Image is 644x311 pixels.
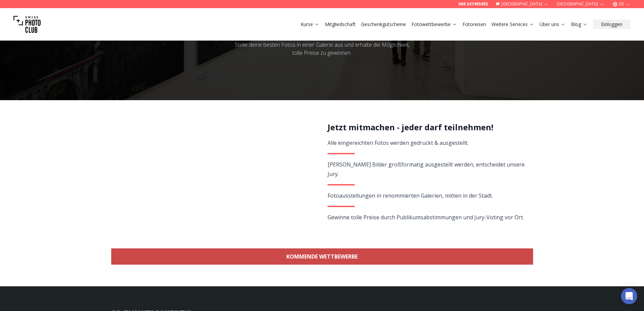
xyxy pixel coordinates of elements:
[489,20,537,29] button: Weitere Services
[537,20,568,29] button: Über uns
[322,20,358,29] button: Mitgliedschaft
[593,20,630,29] button: Einloggen
[328,214,524,221] span: Gewinne tolle Preise durch Publikumsabstimmungen und Jury-Voting vor Ort.
[328,192,493,199] span: Fotoausstellungen in renommierten Galerien, mitten in der Stadt.
[462,21,486,28] a: Fotoreisen
[358,20,409,29] button: Geschenkgutscheine
[328,122,525,133] h2: Jetzt mitmachen - jeder darf teilnehmen!
[361,21,406,28] a: Geschenkgutscheine
[492,21,534,28] a: Weitere Services
[325,21,356,28] a: Mitgliedschaft
[14,11,41,38] img: Swiss photo club
[460,20,489,29] button: Fotoreisen
[458,1,488,7] a: 069 247495455
[409,20,460,29] button: Fotowettbewerbe
[571,21,588,28] a: Blog
[411,21,457,28] a: Fotowettbewerbe
[540,21,566,28] a: Über uns
[301,21,319,28] a: Kurse
[298,20,322,29] button: Kurse
[230,41,414,57] div: Stelle deine besten Fotos in einer Galerie aus und erhalte die Möglichkeit, tolle Preise zu gewin...
[568,20,590,29] button: Blog
[111,248,533,265] a: KOMMENDE WETTBEWERBE
[328,161,525,178] span: [PERSON_NAME] Bilder großformatig ausgestellt werden, entscheidet unsere Jury.
[621,288,637,304] div: Open Intercom Messenger
[328,139,469,147] span: Alle eingereichten Fotos werden gedruckt & ausgestellt.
